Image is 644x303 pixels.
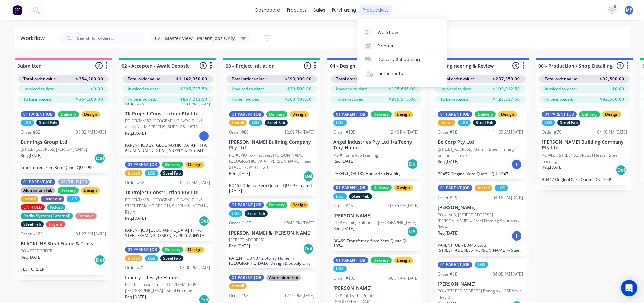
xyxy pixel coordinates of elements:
p: [PERSON_NAME] [333,213,419,219]
div: Purlin System (External) [21,213,73,219]
div: Order #107 [229,220,251,226]
p: PO #Lot 3, [STREET_ADDRESS][PERSON_NAME] -- Steel Framing Solutions - Rev 4 [438,212,523,230]
div: Del [303,243,314,254]
p: PO #Home 435 Framing [333,152,378,158]
div: Steel Fab [36,120,59,126]
p: PARENT JOB [GEOGRAPHIC_DATA] TH1-6: STEEL FRAMING DESIGN, SUPPLY & INSTALL Rev 4 [125,228,210,238]
div: Steel Fab [245,210,268,217]
div: purchasing [329,5,359,15]
p: [PERSON_NAME] Building Company Pty Ltd [229,139,314,151]
div: Order #68 [438,271,457,277]
p: BLACKLINE Steel Frame & Truss [21,241,106,247]
div: Design [290,202,309,208]
span: To be invoiced: [545,96,573,102]
div: Del [94,255,105,265]
div: Steel Fab [349,193,372,199]
div: LGS [333,193,347,199]
span: $354,200.00 [76,96,103,102]
span: Invoiced to date: [23,86,55,92]
p: Transferred from Xero Quote QU-0990 [21,165,106,170]
div: Steel Fab [557,120,580,126]
div: Laser cut [41,196,64,202]
p: B0447 Original Xero Quote - QU-1009 [542,177,627,182]
div: Order #69 [438,195,457,201]
div: 01 PARENT JOB [229,202,264,208]
div: 04:18 PM [DATE] [493,195,523,201]
div: 01 PARENT JOBDeliveryDesignInstallLGSSteel FabOrder #7811:53 AM [DATE]BelCorp Pty Ltd[STREET_ADDR... [435,108,526,179]
div: Delivery [371,185,392,191]
p: TK Project Construction Pty Ltd [125,111,210,117]
div: Delivery [162,247,183,253]
p: PO #Lot [STREET_ADDRESS] Heads - Steel Framing [542,152,627,164]
div: 01 PARENT JOB [333,185,368,191]
span: Total order value: [128,76,161,82]
p: B0457 Original Xero Quote - QU-1047 [438,171,523,176]
div: Order #70 [542,129,561,135]
div: 01 PARENT JOBDeliveryDesignLGSSteel FabOrder #4507:36 AM [DATE][PERSON_NAME]PO #Framing Solutions... [331,182,421,251]
div: Del [407,226,418,237]
p: PO #EPIQ Townhouses, [PERSON_NAME][GEOGRAPHIC_DATA], [PERSON_NAME] Head - STAGE 1 (LW1) TH 6-11 [229,152,314,170]
div: 01 PARENT JOBDeliveryDesignLGSSteel FabOrder #5208:32 PM [DATE]Bunnings Group Ltd[STREET_ADDRESS]... [18,108,109,173]
div: Delivery [371,257,392,263]
span: $354,200.00 [76,76,103,82]
p: PO #[STREET_ADDRESS] Bonogin - LGSF Walls - Rev 2 [438,288,523,300]
p: [PERSON_NAME] [438,205,523,210]
span: $109,012.50 [493,86,520,92]
div: Order #98 [229,292,249,299]
span: $237,350.00 [493,76,520,82]
div: Delivery [371,111,392,117]
div: Order #80 [229,129,249,135]
div: 01:23 PM [DATE] [76,231,106,237]
div: Design [498,111,517,117]
div: products [284,5,310,15]
div: Urgent [46,221,65,227]
p: Req. [DATE] [438,159,459,165]
div: Order #52 [21,129,40,135]
div: Delivery [58,187,79,194]
span: Total order value: [440,76,474,82]
p: TK Project Construction Pty Ltd [125,190,210,196]
div: Planner [378,43,394,49]
div: Order #29 [125,101,145,107]
div: 01 PARENT JOB [438,185,472,191]
p: Req. [DATE] [125,294,146,300]
div: 01 PARENT JOBDeliveryDesignLGSOrder #18512:45 PM [DATE]Angel Industries Pty Ltd t/a Teeny Tiny Ho... [331,108,421,179]
p: Req. [DATE] [229,243,250,249]
p: PO #TKTar882 [GEOGRAPHIC_DATA] TH1-6: ALUMINIUM SCREENS, SUPPLY & INSTALL [125,118,210,130]
div: LGS [495,185,508,191]
span: $0.00 [612,86,624,92]
a: Workflow [357,25,447,39]
div: 01 PARENT JOB [333,257,368,263]
div: Delivery [58,111,79,117]
div: Design [394,111,413,117]
span: $92,500.00 [600,76,624,82]
div: LGS [145,255,158,261]
span: $0.00 [91,86,103,92]
div: 01 PARENT JOB [229,111,264,117]
a: dashboard [252,5,284,15]
div: 10:01 AM [DATE] [180,101,210,107]
div: Install [125,170,142,176]
div: Design [185,247,204,253]
p: Req. [DATE] [125,215,146,221]
div: 12:45 PM [DATE] [388,129,419,135]
p: Luxury Lifestyle Homes [125,275,210,281]
div: Design [602,111,621,117]
div: Design [290,111,309,117]
div: Order #71 [125,265,145,271]
span: Invoiced to date: [232,86,264,92]
div: 01 PARENT JOB [438,111,472,117]
p: PARENT JOB 29 [GEOGRAPHIC_DATA] TH1-6: ALUMINIUM SCREENS, SUPPLY & INSTALL [125,143,210,153]
div: Delivery [475,111,496,117]
p: [PERSON_NAME] & [PERSON_NAME] [229,230,314,236]
p: BelCorp Pty Ltd [438,139,523,145]
div: LGS [67,196,80,202]
div: sales [310,5,329,15]
span: Total order value: [232,76,266,82]
a: Planner [357,39,447,53]
span: MP [626,7,632,13]
p: Req. [DATE] [542,164,563,170]
div: Steel Fab [160,255,183,261]
div: productivity [359,5,392,15]
span: To be invoiced: [336,96,364,102]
